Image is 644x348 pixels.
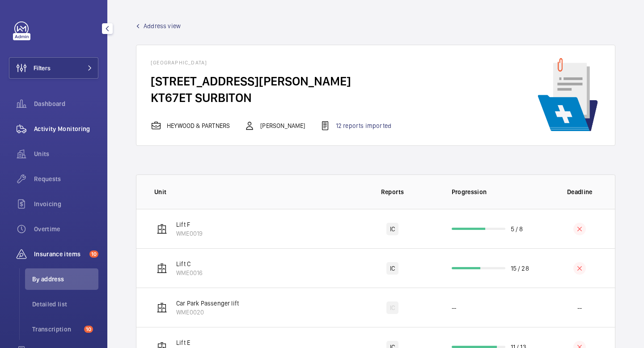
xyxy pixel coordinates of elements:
p: Car Park Passenger lift [176,299,239,308]
p: Reports [354,187,431,196]
span: 10 [84,326,93,333]
span: Transcription [32,325,80,334]
p: WME0016 [176,268,203,277]
div: 12 reports imported [320,120,391,131]
div: [PERSON_NAME] [244,120,305,131]
p: -- [452,303,456,312]
p: Lift C [176,259,203,268]
p: Unit [154,187,348,196]
p: Progression [452,187,545,196]
div: IC [386,223,398,235]
span: Overtime [34,225,98,233]
span: Dashboard [34,99,98,108]
p: Deadline [551,187,609,196]
span: Insurance items [34,250,86,259]
span: 10 [89,250,98,258]
span: Invoicing [34,199,98,208]
span: Filters [34,64,51,72]
p: Lift F [176,220,203,229]
div: HEYWOOD & PARTNERS [151,120,230,131]
p: Lift E [176,338,203,347]
span: Units [34,149,98,158]
img: elevator.svg [157,302,167,313]
p: WME0019 [176,229,203,238]
span: Address view [144,21,181,30]
p: 5 / 8 [511,225,523,233]
button: Filters [9,57,98,79]
span: By address [32,275,98,284]
span: Requests [34,174,98,183]
h4: [STREET_ADDRESS][PERSON_NAME] KT67ET SURBITON [151,73,406,106]
p: WME0020 [176,308,239,317]
div: IC [386,262,398,275]
img: elevator.svg [157,263,167,274]
img: elevator.svg [157,224,167,234]
p: 15 / 28 [511,264,529,273]
span: Activity Monitoring [34,124,98,133]
span: Detailed list [32,300,98,309]
div: IC [386,301,398,314]
h4: [GEOGRAPHIC_DATA] [151,59,406,73]
p: -- [577,303,582,312]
